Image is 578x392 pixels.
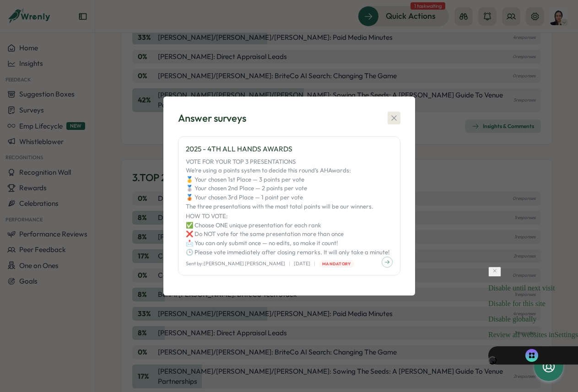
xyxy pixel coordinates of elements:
span: Mandatory [322,261,351,267]
p: 2025 - 4TH ALL HANDS AWARDS [186,144,393,154]
p: [DATE] [294,260,310,268]
div: Answer surveys [178,111,246,125]
p: | [289,260,290,268]
a: 2025 - 4TH ALL HANDS AWARDSVOTE FOR YOUR TOP 3 PRESENTATIONSWe’re using a points system to decide... [178,136,400,276]
p: Sent by: [PERSON_NAME] [PERSON_NAME] [186,260,285,268]
p: VOTE FOR YOUR TOP 3 PRESENTATIONS We’re using a points system to decide this round’s AHAwards: 🥇 ... [186,158,393,257]
p: | [314,260,315,268]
